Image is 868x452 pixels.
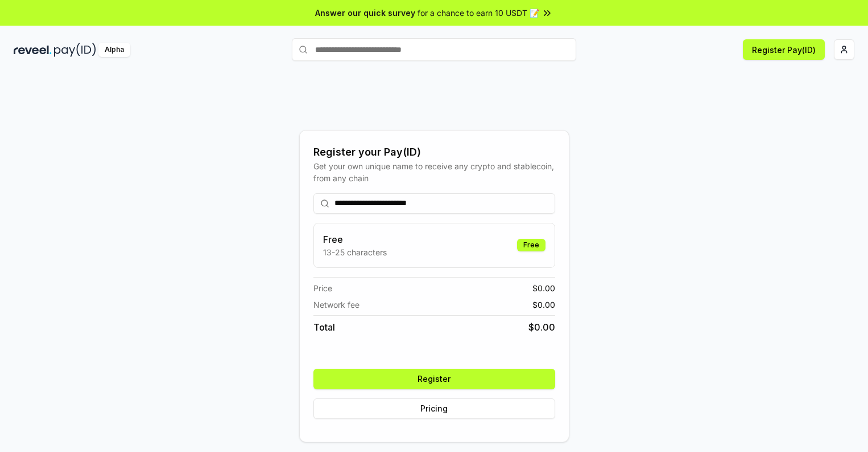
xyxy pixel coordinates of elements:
[313,282,332,294] span: Price
[313,144,555,160] div: Register your Pay(ID)
[517,239,545,251] div: Free
[418,7,539,19] span: for a chance to earn 10 USDT 📝
[323,246,387,258] p: 13-25 characters
[532,282,555,294] span: $ 0.00
[528,320,555,334] span: $ 0.00
[313,299,359,311] span: Network fee
[323,233,387,246] h3: Free
[743,39,825,60] button: Register Pay(ID)
[98,43,130,57] div: Alpha
[313,320,335,334] span: Total
[313,369,555,389] button: Register
[54,43,96,57] img: pay_id
[532,299,555,311] span: $ 0.00
[313,398,555,419] button: Pricing
[315,7,415,19] span: Answer our quick survey
[313,160,555,184] div: Get your own unique name to receive any crypto and stablecoin, from any chain
[14,43,52,57] img: reveel_dark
